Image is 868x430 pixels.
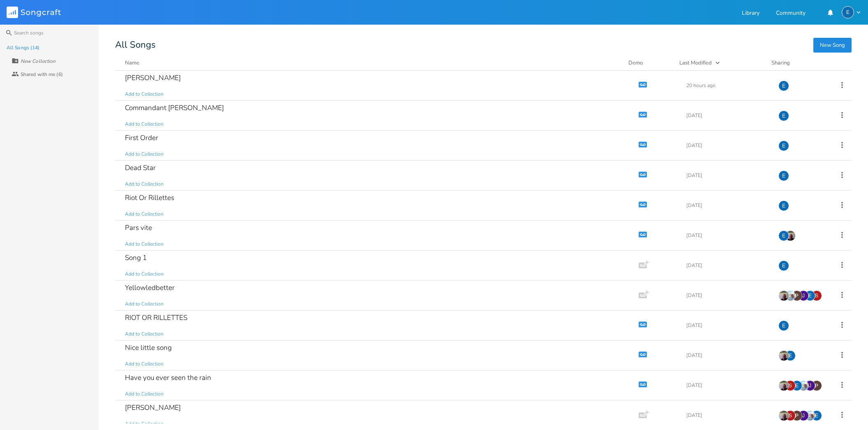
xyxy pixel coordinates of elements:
[778,230,789,241] div: emmanuel.grasset
[742,10,759,17] a: Library
[125,194,174,201] div: Riot Or Rillettes
[125,241,164,248] span: Add to Collection
[686,413,769,418] div: [DATE]
[811,290,822,301] div: sean.alari
[125,74,181,81] div: [PERSON_NAME]
[778,350,789,361] img: Keith Dalton
[125,104,224,111] div: Commandant [PERSON_NAME]
[778,380,789,391] img: Keith Dalton
[125,134,158,141] div: First Order
[778,410,789,421] img: Keith Dalton
[842,6,854,18] div: emmanuel.grasset
[778,110,789,121] div: emmanuel.grasset
[115,41,852,49] div: All Songs
[125,331,164,338] span: Add to Collection
[125,91,164,98] span: Add to Collection
[21,59,55,64] div: New Collection
[125,344,172,351] div: Nice little song
[798,290,809,301] div: Jo
[686,323,769,328] div: [DATE]
[628,59,669,67] div: Demo
[792,380,802,391] div: emmanuel.grasset
[686,383,769,388] div: [DATE]
[125,301,164,308] span: Add to Collection
[686,83,769,88] div: 20 hours ago
[805,380,815,391] div: Jo
[125,59,139,67] div: Name
[785,350,796,361] div: emmanuel.grasset
[785,290,796,301] img: Johnny Bühler
[125,121,164,128] span: Add to Collection
[686,353,769,358] div: [DATE]
[785,380,796,391] div: sean.alari
[813,38,852,53] button: New Song
[686,293,769,298] div: [DATE]
[778,140,789,151] div: emmanuel.grasset
[125,361,164,368] span: Add to Collection
[811,410,822,421] div: emmanuel.grasset
[125,181,164,188] span: Add to Collection
[125,284,175,291] div: Yellowledbetter
[686,113,769,118] div: [DATE]
[679,59,762,67] button: Last Modified
[785,410,796,421] div: sean.alari
[125,224,152,231] div: Pars vite
[778,200,789,211] div: emmanuel.grasset
[811,380,822,391] img: Pierre-Antoine Zufferey
[805,410,815,421] img: Johnny Bühler
[125,271,164,278] span: Add to Collection
[125,164,156,171] div: Dead Star
[125,404,181,411] div: [PERSON_NAME]
[125,151,164,158] span: Add to Collection
[686,203,769,208] div: [DATE]
[125,391,164,398] span: Add to Collection
[842,6,861,18] button: E
[686,263,769,268] div: [DATE]
[778,170,789,181] div: emmanuel.grasset
[792,410,802,421] img: Pierre-Antoine Zufferey
[778,80,789,91] div: emmanuel.grasset
[21,72,63,77] div: Shared with me (6)
[778,260,789,271] div: emmanuel.grasset
[805,290,815,301] div: emmanuel.grasset
[125,59,619,67] button: Name
[798,410,809,421] div: Jo
[771,59,821,67] div: Sharing
[7,45,39,50] div: All Songs (14)
[778,320,789,331] div: emmanuel.grasset
[686,173,769,178] div: [DATE]
[798,380,809,391] img: Johnny Bühler
[125,211,164,218] span: Add to Collection
[125,254,147,261] div: Song 1
[776,10,806,17] a: Community
[792,290,802,301] img: Pierre-Antoine Zufferey
[679,59,712,67] div: Last Modified
[125,314,187,321] div: RIOT OR RILLETTES
[125,421,164,428] span: Add to Collection
[778,290,789,301] img: Keith Dalton
[686,143,769,148] div: [DATE]
[686,233,769,238] div: [DATE]
[125,374,211,381] div: Have you ever seen the rain
[785,230,796,241] img: Keith Dalton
